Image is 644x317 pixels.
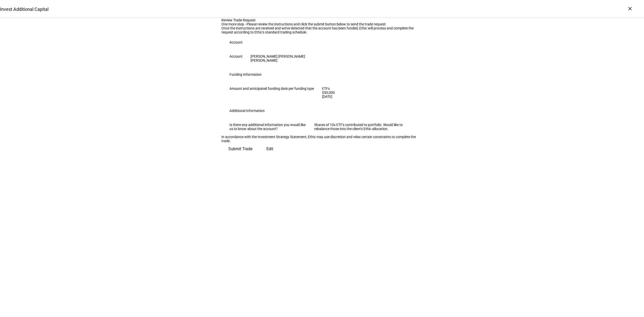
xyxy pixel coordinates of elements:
div: Account [229,54,243,58]
div: Additional Information [229,109,265,113]
div: ETFs [322,87,326,91]
div: Once the instructions are received and we’ve detected that the account has been funded, Ethic wil... [221,26,423,34]
button: Edit [259,143,280,155]
div: [PERSON_NAME] [251,58,305,62]
div: Review Trade Request [221,18,423,22]
div: Amount and anticipated funding date per funding type [229,87,314,91]
div: In accordance with the Investment Strategy Statement, Ethic may use discretion and relax certain ... [221,135,423,143]
div: Is there any additional information you would like us to know about the account? [229,123,306,131]
span: Submit Trade [228,143,252,155]
div: × [626,5,634,13]
button: Submit Trade [221,143,259,155]
div: [PERSON_NAME] [PERSON_NAME] [251,54,305,58]
div: Account [229,40,243,44]
div: $50,000 [322,91,326,95]
div: One more step - Please review the instructions and click the submit button below to send the trad... [221,22,423,26]
div: Funding Information [229,72,262,76]
span: Edit [266,143,273,155]
div: Shares of 10x ETF's contributed to portfolio. Would like to rebalance those into the client's Eth... [314,123,415,131]
div: [DATE] [322,95,326,99]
